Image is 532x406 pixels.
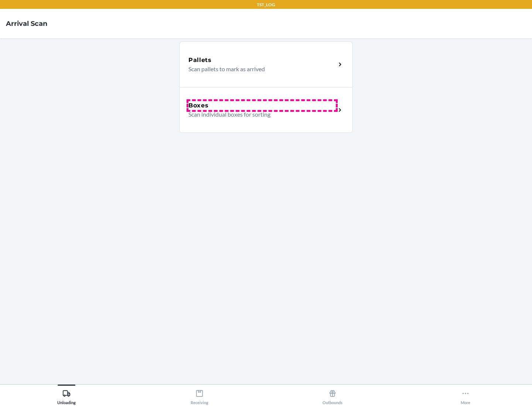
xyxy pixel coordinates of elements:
[6,19,47,28] h4: Arrival Scan
[461,386,470,405] div: More
[323,386,342,405] div: Outbounds
[188,110,330,119] p: Scan individual boxes for sorting
[179,87,353,133] a: BoxesScan individual boxes for sorting
[188,56,212,65] h5: Pallets
[191,386,208,405] div: Receiving
[399,385,532,405] button: More
[188,101,209,110] h5: Boxes
[133,385,266,405] button: Receiving
[257,1,275,8] p: TST_LOG
[57,386,76,405] div: Unloading
[266,385,399,405] button: Outbounds
[179,41,353,87] a: PalletsScan pallets to mark as arrived
[188,65,330,73] p: Scan pallets to mark as arrived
